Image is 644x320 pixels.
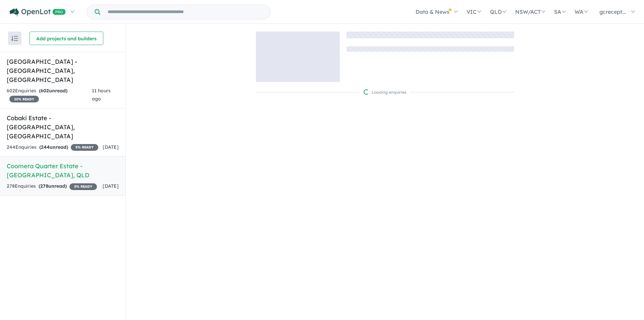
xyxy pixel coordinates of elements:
span: [DATE] [103,144,119,150]
h5: Coomera Quarter Estate - [GEOGRAPHIC_DATA] , QLD [7,162,119,180]
span: 602 [41,88,49,94]
h5: [GEOGRAPHIC_DATA] - [GEOGRAPHIC_DATA] , [GEOGRAPHIC_DATA] [7,57,119,84]
span: 35 % READY [9,96,39,102]
strong: ( unread) [39,88,67,94]
strong: ( unread) [39,144,68,150]
span: gcrecept... [599,8,626,15]
div: 244 Enquir ies [7,143,98,151]
img: Openlot PRO Logo White [10,8,66,16]
div: 602 Enquir ies [7,87,92,103]
input: Try estate name, suburb, builder or developer [102,5,269,19]
span: 5 % READY [71,144,98,151]
h5: Cobaki Estate - [GEOGRAPHIC_DATA] , [GEOGRAPHIC_DATA] [7,113,119,141]
div: 278 Enquir ies [7,182,97,190]
span: 5 % READY [69,183,97,190]
span: 11 hours ago [92,88,111,102]
span: 278 [40,183,48,189]
span: 244 [41,144,50,150]
div: Loading enquiries [364,89,407,96]
span: [DATE] [103,183,119,189]
strong: ( unread) [39,183,67,189]
img: sort.svg [11,36,18,41]
button: Add projects and builders [30,32,103,45]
